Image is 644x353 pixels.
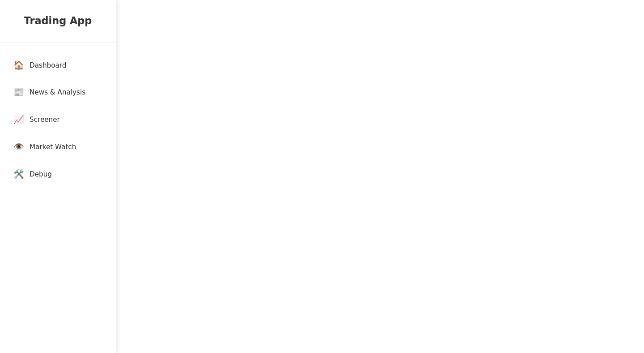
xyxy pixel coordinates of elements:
a: 📰News & Analysis [4,79,111,106]
span: Debug [30,169,52,180]
span: 🏠 [13,59,24,72]
span: News & Analysis [30,87,85,98]
a: 🛠️Debug [4,161,111,188]
span: Dashboard [30,60,66,71]
span: Market Watch [30,142,76,152]
span: 📰 [13,86,24,99]
span: 📈 [13,113,24,126]
span: Screener [30,115,60,125]
span: 👁️ [13,141,24,154]
a: 👁️Market Watch [4,134,111,160]
span: 🛠️ [13,168,24,181]
a: 📈Screener [4,107,111,133]
a: 🏠Dashboard [4,52,111,79]
h2: Trading App [9,13,107,29]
